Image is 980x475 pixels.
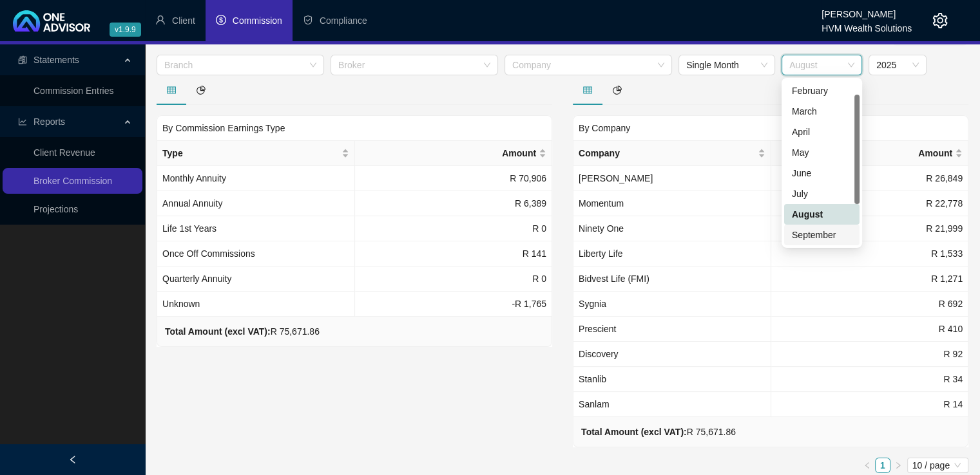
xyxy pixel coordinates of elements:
td: R 0 [355,216,553,241]
div: April [792,125,852,139]
div: September [792,228,852,242]
span: left [863,461,871,469]
span: dollar [216,15,226,25]
a: Broker Commission [34,176,112,186]
span: Sygnia [579,299,606,309]
a: Commission Entries [34,86,113,96]
span: Momentum [579,198,624,209]
div: [PERSON_NAME] [821,3,912,17]
span: Company [579,146,755,160]
span: Once Off Commissions [162,248,255,259]
li: 1 [875,458,890,473]
span: Client [172,15,195,26]
span: table [583,86,592,95]
span: Commission [233,15,282,26]
td: R 26,849 [771,166,969,191]
td: R 6,389 [355,191,553,216]
a: Client Revenue [34,147,95,158]
span: Ninety One [579,223,624,234]
td: R 0 [355,266,553,292]
span: Statements [34,55,79,65]
span: left [68,455,77,464]
span: 2025 [876,55,919,75]
button: right [890,458,906,473]
td: R 92 [771,342,969,367]
span: user [155,15,166,25]
span: right [894,461,902,469]
td: R 22,778 [771,191,969,216]
span: safety [303,15,313,25]
div: February [784,80,860,101]
span: pie-chart [613,86,622,95]
span: Unknown [162,299,200,309]
span: Amount [776,146,953,160]
span: Monthly Annuity [162,173,226,183]
span: Compliance [320,15,367,26]
div: By Commission Earnings Type [157,115,552,140]
td: R 692 [771,292,969,317]
span: [PERSON_NAME] [579,173,653,183]
span: Discovery [579,349,618,359]
th: Company [573,141,771,166]
div: July [784,183,860,204]
span: reconciliation [18,55,27,64]
span: 10 / page [912,458,963,472]
td: R 70,906 [355,166,553,191]
td: R 1,533 [771,241,969,266]
span: line-chart [18,117,27,126]
b: Total Amount (excl VAT): [165,326,271,337]
td: R 410 [771,317,969,342]
span: pie-chart [197,86,206,95]
span: v1.9.9 [110,23,141,37]
td: R 141 [355,241,553,266]
div: April [784,122,860,142]
div: May [792,145,852,160]
div: R 75,671.86 [165,324,320,339]
td: -R 1,765 [355,292,553,317]
span: table [167,86,176,95]
td: R 1,271 [771,266,969,292]
th: Amount [771,141,969,166]
span: Stanlib [579,374,606,384]
div: March [784,101,860,122]
span: Single Month [686,55,767,75]
div: May [784,142,860,163]
td: R 21,999 [771,216,969,241]
span: Amount [360,146,537,160]
a: Projections [34,204,78,214]
td: R 34 [771,367,969,392]
b: Total Amount (excl VAT): [581,427,687,437]
div: June [784,163,860,183]
span: Quarterly Annuity [162,274,231,284]
span: Type [162,146,339,160]
li: Next Page [890,458,906,473]
div: August [784,204,860,225]
td: R 14 [771,392,969,417]
div: September [784,225,860,245]
div: Page Size [907,458,968,473]
th: Amount [355,141,553,166]
a: 1 [876,458,890,472]
img: 2df55531c6924b55f21c4cf5d4484680-logo-light.svg [13,10,90,32]
span: Annual Annuity [162,198,222,209]
div: By Company [573,115,968,140]
span: Life 1st Years [162,223,216,234]
th: Type [157,141,355,166]
span: setting [932,13,948,28]
span: August [789,55,854,75]
div: August [792,207,852,221]
div: HVM Wealth Solutions [821,17,912,32]
div: March [792,104,852,118]
div: R 75,671.86 [581,425,736,439]
span: Prescient [579,324,616,334]
li: Previous Page [860,458,875,473]
span: Sanlam [579,399,609,409]
span: Reports [34,116,65,127]
div: February [792,84,852,98]
div: June [792,166,852,180]
div: July [792,187,852,201]
span: Liberty Life [579,248,622,259]
span: Bidvest Life (FMI) [579,274,649,284]
button: left [860,458,875,473]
